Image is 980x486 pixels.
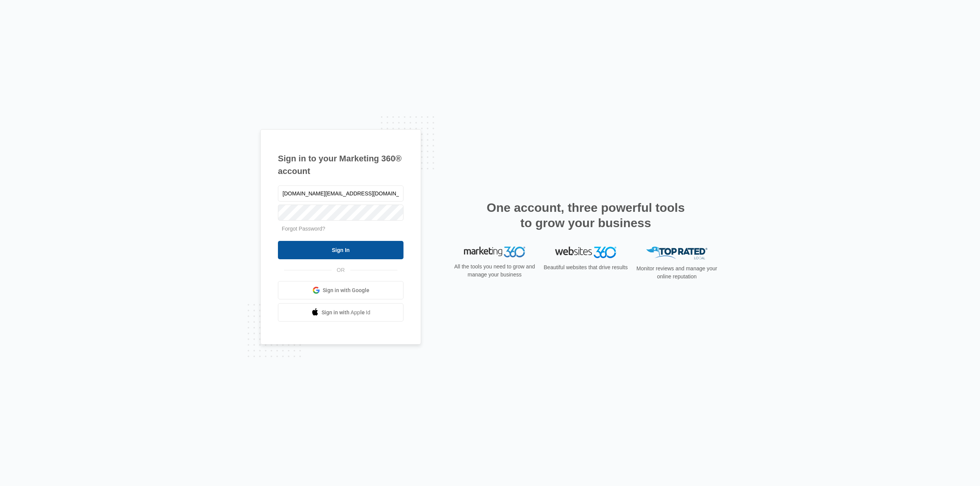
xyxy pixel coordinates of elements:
input: Email [278,185,403,202]
p: All the tools you need to grow and manage your business [452,263,537,279]
span: Sign in with Apple Id [322,309,371,317]
span: OR [332,266,350,274]
a: Forgot Password? [282,226,325,232]
input: Sign In [278,241,403,259]
h1: Sign in to your Marketing 360® account [278,152,403,177]
img: Websites 360 [555,247,616,258]
h2: One account, three powerful tools to grow your business [484,200,687,231]
img: Marketing 360 [464,247,525,257]
a: Sign in with Apple Id [278,303,403,322]
span: Sign in with Google [323,286,369,294]
img: Top Rated Local [646,247,707,259]
p: Monitor reviews and manage your online reputation [634,265,720,281]
a: Sign in with Google [278,281,403,299]
p: Beautiful websites that drive results [543,263,629,271]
